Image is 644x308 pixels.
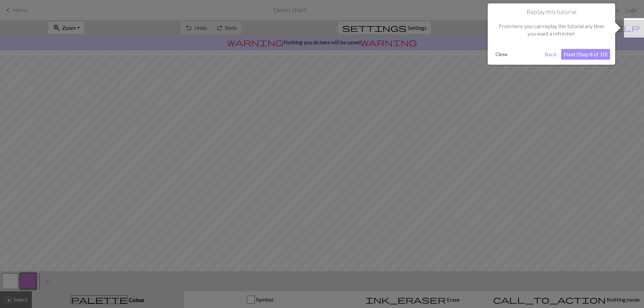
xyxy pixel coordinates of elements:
[542,49,559,60] button: Back
[561,49,610,60] button: Next (Step 8 of 10)
[493,16,610,44] div: From here you can replay this tutorial any time you want a refresher.
[493,49,510,59] button: Close
[493,8,610,16] h1: Replay this tutorial
[488,3,615,65] div: Replay this tutorial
